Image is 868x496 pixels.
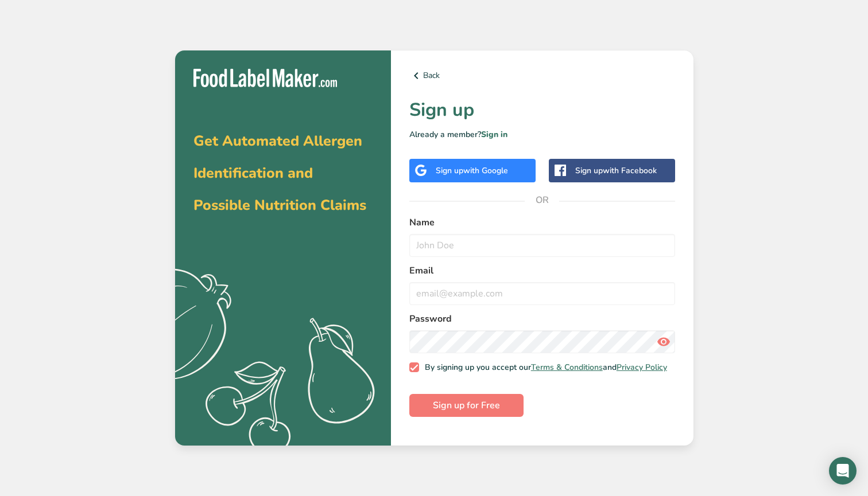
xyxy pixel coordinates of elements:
input: email@example.com [409,282,675,305]
a: Sign in [481,129,507,140]
label: Password [409,312,675,326]
input: John Doe [409,234,675,257]
span: with Facebook [603,165,657,176]
button: Sign up for Free [409,394,524,417]
span: OR [525,183,559,217]
div: Open Intercom Messenger [829,457,857,485]
a: Terms & Conditions [531,362,603,373]
a: Back [409,69,675,83]
p: Already a member? [409,128,675,140]
span: Get Automated Allergen Identification and Possible Nutrition Claims [193,131,366,215]
span: By signing up you accept our and [419,362,667,373]
label: Name [409,216,675,229]
span: Sign up for Free [433,399,500,412]
h1: Sign up [409,96,675,124]
img: Food Label Maker [193,69,337,88]
div: Sign up [436,165,508,177]
div: Sign up [575,165,657,177]
label: Email [409,264,675,278]
span: with Google [463,165,508,176]
a: Privacy Policy [617,362,667,373]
